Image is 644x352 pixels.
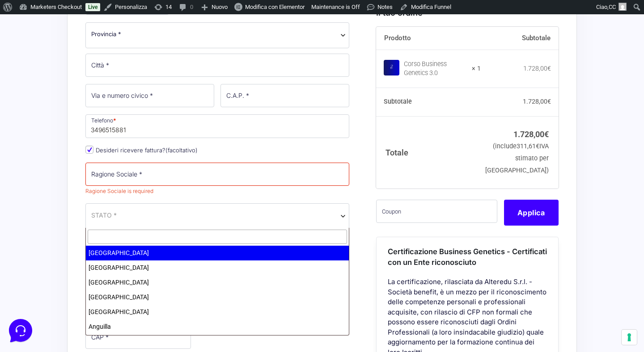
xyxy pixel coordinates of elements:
[513,129,549,138] bdi: 1.728,00
[165,147,198,154] span: (facoltativo)
[91,210,117,220] span: STATO *
[376,27,481,50] th: Prodotto
[14,36,76,43] span: Le tue conversazioni
[376,116,481,188] th: Totale
[547,65,551,72] span: €
[547,98,551,105] span: €
[85,22,349,48] span: Provincia
[117,270,172,290] button: Aiuto
[86,290,349,305] li: [GEOGRAPHIC_DATA]
[95,111,165,118] a: Apri Centro Assistenza
[485,142,549,174] small: (include IVA stimato per [GEOGRAPHIC_DATA])
[376,199,497,222] input: Coupon
[245,4,305,10] span: Modifica con Elementor
[14,50,32,68] img: dark
[138,282,151,290] p: Aiuto
[20,130,146,139] input: Cerca un articolo...
[472,64,481,73] strong: × 1
[85,146,93,154] input: Desideri ricevere fattura?(facoltativo)
[609,4,616,10] span: CC
[86,246,349,260] li: [GEOGRAPHIC_DATA]
[86,260,349,275] li: [GEOGRAPHIC_DATA]
[523,98,551,105] bdi: 1.728,00
[14,75,165,93] button: Inizia una conversazione
[504,199,559,225] button: Applica
[62,270,117,290] button: Messaggi
[85,163,349,186] input: Ragione Sociale *
[85,203,349,229] span: Italia
[27,282,42,290] p: Home
[544,129,549,138] span: €
[523,65,551,72] bdi: 1.728,00
[7,7,150,21] h2: Ciao da Marketers 👋
[14,111,70,118] span: Trova una risposta
[220,84,349,107] input: C.A.P. *
[58,80,132,88] span: Inizia una conversazione
[7,270,62,290] button: Home
[481,27,559,50] th: Subtotale
[86,319,349,334] li: Anguilla
[384,59,399,75] img: Corso Business Genetics 3.0
[29,50,47,68] img: dark
[86,334,349,349] li: Antartide
[517,142,539,150] span: 311,61
[85,147,198,154] label: Desideri ricevere fattura?
[7,317,34,344] iframe: Customerly Messenger Launcher
[85,54,349,77] input: Città *
[86,305,349,319] li: [GEOGRAPHIC_DATA]
[77,282,102,290] p: Messaggi
[622,330,637,345] button: Le tue preferenze relative al consenso per le tecnologie di tracciamento
[404,60,466,78] div: Corso Business Genetics 3.0
[86,275,349,290] li: [GEOGRAPHIC_DATA]
[43,50,61,68] img: dark
[388,247,547,267] span: Certificazione Business Genetics - Certificati con un Ente riconosciuto
[85,188,153,194] span: Ragione Sociale is required
[85,114,349,138] input: Telefono *
[85,3,100,11] a: Live
[376,88,481,116] th: Subtotale
[91,29,121,39] span: Provincia *
[85,326,191,349] input: CAP *
[85,84,214,107] input: Via e numero civico *
[536,142,539,150] span: €
[91,210,343,220] span: Italia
